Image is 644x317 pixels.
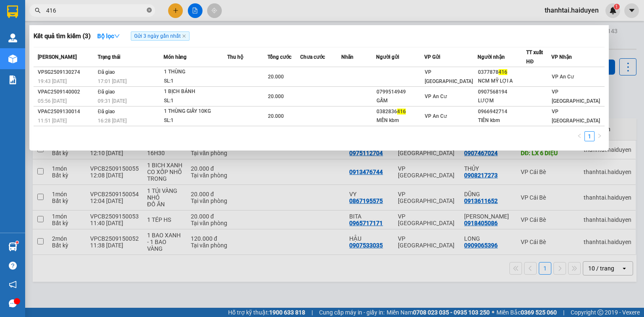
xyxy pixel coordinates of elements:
div: 1 THÙNG [164,68,227,77]
span: Người nhận [478,54,505,60]
img: warehouse-icon [8,34,17,42]
li: Previous Page [574,131,584,141]
div: VPAC2509140002 [38,88,95,96]
div: 0966942714 [478,107,526,116]
div: NCM MỸ LỢI A [478,77,526,86]
span: 09:31 [DATE] [98,98,127,104]
span: message [9,299,17,307]
button: right [595,131,605,141]
li: Next Page [595,131,605,141]
h3: Kết quả tìm kiếm ( 3 ) [34,32,91,41]
span: Trạng thái [98,54,120,60]
img: solution-icon [8,75,17,84]
span: search [35,8,41,13]
a: 1 [585,132,594,141]
span: Món hàng [164,54,187,60]
span: question-circle [9,262,17,270]
span: close-circle [147,8,152,13]
div: GẤM [377,96,424,105]
div: SL: 1 [164,77,227,86]
button: left [574,131,584,141]
span: 20.000 [268,94,284,99]
div: 0382836 [377,107,424,116]
li: 1 [584,131,595,141]
span: VP [GEOGRAPHIC_DATA] [552,109,600,124]
span: Nhãn [341,54,353,60]
span: Tổng cước [267,54,291,60]
div: LƯỢM [478,96,526,105]
img: logo-vxr [7,5,18,18]
span: right [597,133,602,138]
span: VP Nhận [551,54,572,60]
img: warehouse-icon [8,242,17,251]
span: VP An Cư [425,94,447,99]
span: 17:01 [DATE] [98,78,127,84]
div: VPSG2509130274 [38,68,95,77]
span: 05:56 [DATE] [38,98,67,104]
span: VP [GEOGRAPHIC_DATA] [552,89,600,104]
span: close-circle [147,7,152,15]
div: VPAC2509130014 [38,107,95,116]
span: Đã giao [98,109,115,114]
div: 0907568194 [478,88,526,96]
span: TT xuất HĐ [526,49,543,65]
span: 16:28 [DATE] [98,118,127,124]
div: 0799514949 [377,88,424,96]
img: warehouse-icon [8,55,17,63]
div: 0377878 [478,68,526,77]
span: Người gửi [376,54,399,60]
div: 1 THÙNG GIẤY 10KG [164,107,227,116]
span: down [114,33,120,39]
span: VP An Cư [552,74,574,80]
span: notification [9,281,17,288]
div: SL: 1 [164,96,227,106]
span: VP [GEOGRAPHIC_DATA] [425,69,473,84]
span: VP Gửi [424,54,440,60]
span: 11:51 [DATE] [38,118,67,124]
span: 20.000 [268,113,284,119]
span: VP An Cư [425,113,447,119]
span: Đã giao [98,69,115,75]
div: MẾN kbm [377,116,424,125]
span: 20.000 [268,74,284,80]
span: 416 [397,109,406,114]
span: close [182,34,186,38]
span: 19:43 [DATE] [38,78,67,84]
div: TIÊN kbm [478,116,526,125]
span: left [577,133,582,138]
sup: 1 [16,241,18,244]
span: Thu hộ [227,54,243,60]
strong: Bộ lọc [97,33,120,39]
div: SL: 1 [164,116,227,125]
button: Bộ lọcdown [91,29,127,43]
span: Gửi 3 ngày gần nhất [131,31,190,41]
div: 1 BỊCH BÁNH [164,87,227,96]
span: Đã giao [98,89,115,95]
span: [PERSON_NAME] [38,54,77,60]
span: 416 [499,69,507,75]
input: Tìm tên, số ĐT hoặc mã đơn [46,6,145,15]
span: Chưa cước [300,54,325,60]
